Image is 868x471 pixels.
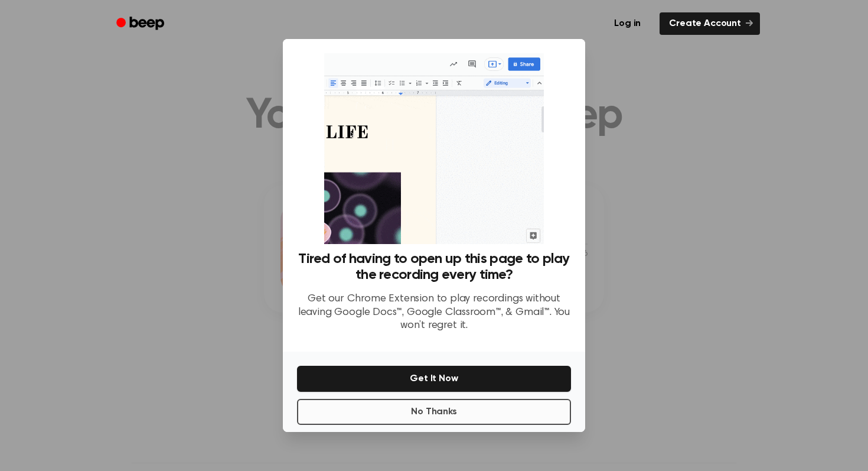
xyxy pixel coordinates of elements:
[108,12,175,35] a: Beep
[297,399,571,425] button: No Thanks
[297,251,571,283] h3: Tired of having to open up this page to play the recording every time?
[297,366,571,392] button: Get It Now
[324,53,543,244] img: Beep extension in action
[297,293,571,333] p: Get our Chrome Extension to play recordings without leaving Google Docs™, Google Classroom™, & Gm...
[660,12,760,35] a: Create Account
[602,10,652,37] a: Log in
